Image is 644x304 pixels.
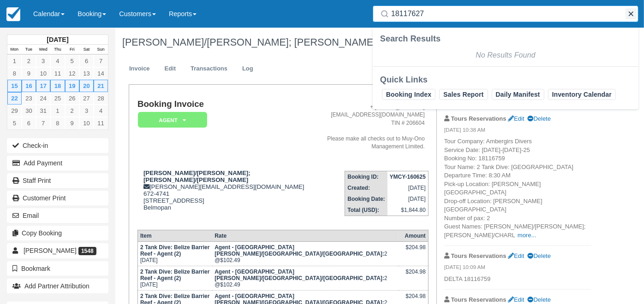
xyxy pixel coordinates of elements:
a: Booking Index [382,89,435,100]
h1: [PERSON_NAME]/[PERSON_NAME]; [PERSON_NAME]/[PERSON_NAME], [122,37,591,48]
a: 3 [36,55,50,67]
a: 9 [65,117,79,129]
p: Tour Company: Ambergirs Divers Service Date: [DATE]-[DATE]-25 Booking No: 18116759 Tour Name: 2 T... [444,137,591,240]
a: 24 [36,92,50,105]
strong: [DATE] [47,36,68,43]
a: Edit [508,115,524,122]
th: Booking ID: [345,171,388,183]
em: No Results Found [476,51,535,59]
strong: 2 Tank Dive: Belize Barrier Reef - Agent (2) [140,244,210,257]
a: 7 [36,117,50,129]
a: 27 [79,92,94,105]
th: Amount [399,230,428,242]
a: 2 [22,55,36,67]
a: Daily Manifest [492,89,544,100]
a: Transactions [184,60,234,78]
a: 15 [7,80,22,92]
th: Sun [94,45,108,55]
a: 26 [65,92,79,105]
th: Mon [7,45,22,55]
a: 17 [36,80,50,92]
button: Add Payment [7,156,108,170]
strong: Agent - San Pedro/Belize City/Caye Caulker [215,269,384,281]
a: Staff Print [7,173,108,188]
a: Delete [528,115,551,122]
a: 23 [22,92,36,105]
em: [DATE] 10:38 AM [444,126,591,136]
a: 3 [79,105,94,117]
th: Booking Date: [345,193,388,205]
th: Item [137,230,212,242]
button: Check-in [7,138,108,153]
td: [DATE] [137,266,212,291]
a: 6 [79,55,94,67]
a: 8 [50,117,65,129]
button: Email [7,208,108,223]
span: $102.49 [220,281,240,288]
th: Fri [65,45,79,55]
strong: [PERSON_NAME]/[PERSON_NAME]; [PERSON_NAME]/[PERSON_NAME] [143,170,250,183]
a: 11 [50,67,65,80]
a: 25 [50,92,65,105]
span: 1548 [78,247,96,255]
a: 11 [94,117,108,129]
div: Quick Links [380,74,631,85]
a: 1 [7,55,22,67]
div: Search Results [380,33,631,44]
span: [PERSON_NAME] [24,247,77,254]
a: Delete [528,252,551,259]
em: [DATE] 10:09 AM [444,263,591,274]
a: Edit [158,60,183,78]
a: 7 [94,55,108,67]
img: checkfront-main-nav-mini-logo.png [6,7,20,21]
button: Bookmark [7,261,108,276]
a: Edit [508,252,524,259]
th: Wed [36,45,50,55]
em: AGENT [138,112,207,128]
th: Created: [345,182,388,193]
address: + [PHONE_NUMBER] [EMAIL_ADDRESS][DOMAIN_NAME] TIN # 206604 Please make all checks out to Muy-Ono ... [312,103,425,151]
td: [DATE] [137,242,212,266]
td: $1,844.80 [388,205,429,216]
a: more... [518,232,536,239]
span: $102.49 [220,257,240,263]
a: Inventory Calendar [548,89,616,100]
div: $204.98 [401,269,425,282]
button: Copy Booking [7,226,108,240]
a: 8 [7,67,22,80]
td: 2 @ [212,242,399,266]
th: Thu [50,45,65,55]
th: Total (USD): [345,205,388,216]
strong: 2 Tank Dive: Belize Barrier Reef - Agent (2) [140,269,210,281]
a: 1 [50,105,65,117]
a: 2 [65,105,79,117]
a: Sales Report [439,89,488,100]
strong: YMCY-160625 [390,174,426,180]
th: Sat [79,45,94,55]
button: Add Partner Attribution [7,279,108,293]
div: [PERSON_NAME][EMAIL_ADDRESS][DOMAIN_NAME] 672-4741 [STREET_ADDRESS] Belmopan [137,170,309,222]
a: 4 [50,55,65,67]
a: Invoice [122,60,157,78]
a: 21 [94,80,108,92]
td: [DATE] [388,193,429,205]
a: 22 [7,92,22,105]
strong: Tours Reservations [451,115,507,122]
p: DELTA 18116759 [444,275,591,284]
a: 16 [22,80,36,92]
a: 9 [22,67,36,80]
th: Tue [22,45,36,55]
a: 18 [50,80,65,92]
a: 5 [65,55,79,67]
a: 5 [7,117,22,129]
td: [DATE] [388,182,429,193]
a: 4 [94,105,108,117]
a: 19 [65,80,79,92]
a: Delete [528,296,551,303]
a: 29 [7,105,22,117]
a: Edit [508,296,524,303]
strong: Agent - San Pedro/Belize City/Caye Caulker [215,244,384,257]
a: 31 [36,105,50,117]
a: 28 [94,92,108,105]
a: 10 [36,67,50,80]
